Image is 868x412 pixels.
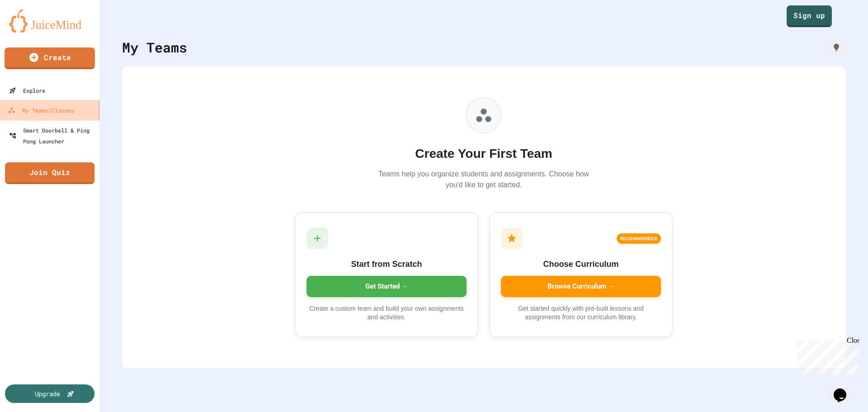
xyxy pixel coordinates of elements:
h3: Choose Curriculum [501,258,661,270]
a: Join Quiz [5,162,94,184]
h3: Start from Scratch [307,258,467,270]
div: Upgrade [35,389,60,398]
div: Get Started → [307,276,467,297]
div: My Teams/Classes [8,105,74,116]
a: Sign up [787,5,832,27]
p: Get started quickly with pre-built lessons and assignments from our curriculum library. [501,304,661,322]
iframe: chat widget [793,336,859,375]
iframe: chat widget [830,376,859,403]
p: Teams help you organize students and assignments. Choose how you'd like to get started. [375,169,592,190]
div: My Teams [122,37,187,57]
img: logo-orange.svg [9,9,90,33]
div: Smart Doorbell & Ping Pong Launcher [9,125,96,147]
a: Create [5,47,95,69]
div: Browse Curriculum → [501,276,661,297]
p: Create a custom team and build your own assignments and activities. [307,304,467,322]
div: Chat with us now!Close [4,4,62,57]
div: Explore [9,85,45,96]
div: How it works [827,38,845,57]
h2: Create Your First Team [375,144,592,163]
div: RECOMMENDED [617,233,661,244]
